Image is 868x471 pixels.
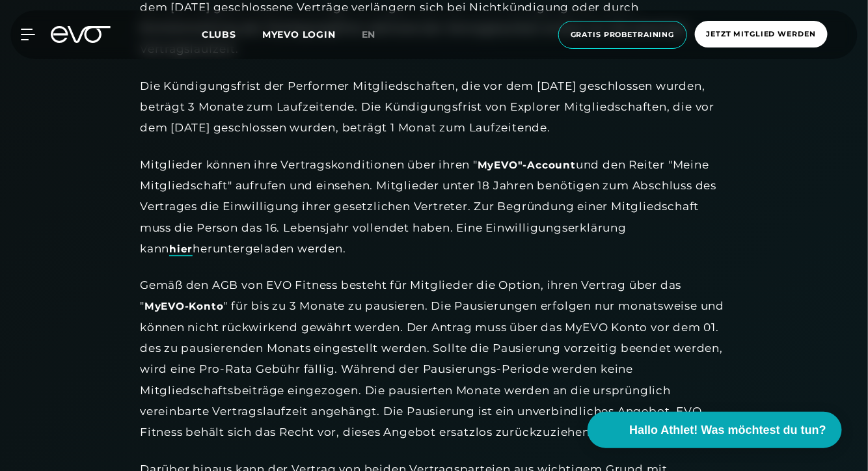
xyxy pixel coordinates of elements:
div: Die Kündigungsfrist der Performer Mitgliedschaften, die vor dem [DATE] geschlossen wurden, beträg... [140,75,726,139]
button: Hallo Athlet! Was möchtest du tun? [588,412,842,448]
a: Jetzt Mitglied werden [691,21,832,49]
span: Jetzt Mitglied werden [707,29,816,40]
span: Gratis Probetraining [571,29,675,40]
div: Mitglieder können ihre Vertragskonditionen über ihren " und den Reiter "Meine Mitgliedschaft" auf... [140,154,726,259]
div: Gemäß den AGB von EVO Fitness besteht für Mitglieder die Option, ihren Vertrag über das " " für b... [140,275,726,442]
a: Clubs [202,28,262,40]
a: en [362,27,392,42]
span: en [362,29,376,40]
span: Hallo Athlet! Was möchtest du tun? [629,422,826,439]
a: MYEVO LOGIN [262,29,336,40]
span: Clubs [202,29,236,40]
a: Gratis Probetraining [554,21,691,49]
a: hier [169,243,193,256]
a: MyEVO-Konto [144,300,224,314]
a: MyEVO"-Account [478,159,576,172]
